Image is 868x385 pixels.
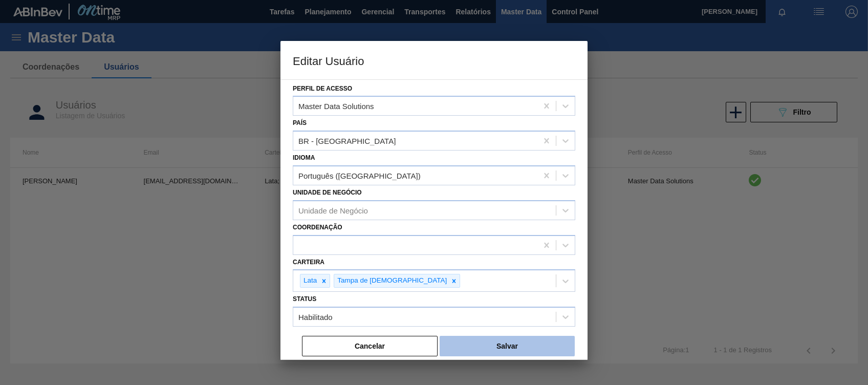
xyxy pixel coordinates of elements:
label: Perfil de Acesso [293,85,352,92]
label: Unidade de Negócio [293,189,362,196]
label: Carteira [293,259,324,266]
h3: Editar Usuário [280,41,588,80]
div: BR - [GEOGRAPHIC_DATA] [298,137,396,145]
div: Tampa de [DEMOGRAPHIC_DATA] [334,274,448,287]
div: Master Data Solutions [298,102,374,111]
button: Cancelar [302,336,438,356]
label: Coordenação [293,224,342,231]
div: Português ([GEOGRAPHIC_DATA]) [298,171,421,180]
button: Salvar [440,336,575,356]
div: Unidade de Negócio [298,206,368,215]
label: País [293,119,307,126]
label: Status [293,295,316,303]
div: Habilitado [298,313,333,322]
label: Idioma [293,154,315,161]
div: Lata [300,274,318,287]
